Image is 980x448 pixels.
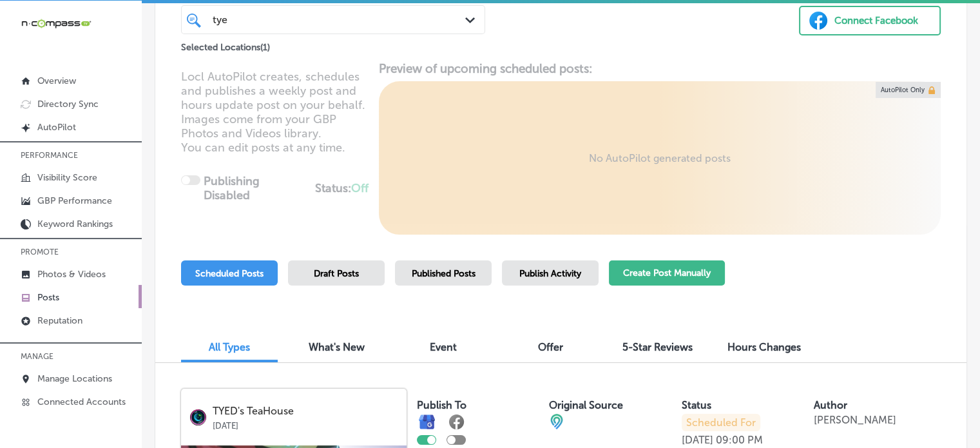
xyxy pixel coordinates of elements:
[834,11,918,30] div: Connect Facebook
[37,172,97,183] p: Visibility Score
[37,75,76,86] p: Overview
[519,268,581,279] span: Publish Activity
[37,315,82,326] p: Reputation
[181,37,270,53] p: Selected Locations ( 1 )
[622,341,693,353] span: 5-Star Reviews
[682,434,713,446] p: [DATE]
[549,399,623,411] label: Original Source
[430,341,457,353] span: Event
[538,341,563,353] span: Offer
[213,417,398,431] p: [DATE]
[37,396,126,407] p: Connected Accounts
[209,341,250,353] span: All Types
[716,434,763,446] p: 09:00 PM
[609,260,725,286] button: Create Post Manually
[37,373,112,384] p: Manage Locations
[309,341,365,353] span: What's New
[37,99,99,110] p: Directory Sync
[190,409,206,425] img: logo
[412,268,476,279] span: Published Posts
[37,269,106,280] p: Photos & Videos
[195,268,264,279] span: Scheduled Posts
[799,6,941,35] button: Connect Facebook
[21,17,91,30] img: 660ab0bf-5cc7-4cb8-ba1c-48b5ae0f18e60NCTV_CLogo_TV_Black_-500x88.png
[417,399,466,411] label: Publish To
[37,122,76,133] p: AutoPilot
[37,219,113,229] p: Keyword Rankings
[213,405,398,417] p: TYED's TeaHouse
[682,414,760,431] p: Scheduled For
[37,195,112,206] p: GBP Performance
[682,399,711,411] label: Status
[814,414,896,426] p: [PERSON_NAME]
[37,292,59,303] p: Posts
[314,268,359,279] span: Draft Posts
[814,399,847,411] label: Author
[727,341,801,353] span: Hours Changes
[549,414,564,429] img: cba84b02adce74ede1fb4a8549a95eca.png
